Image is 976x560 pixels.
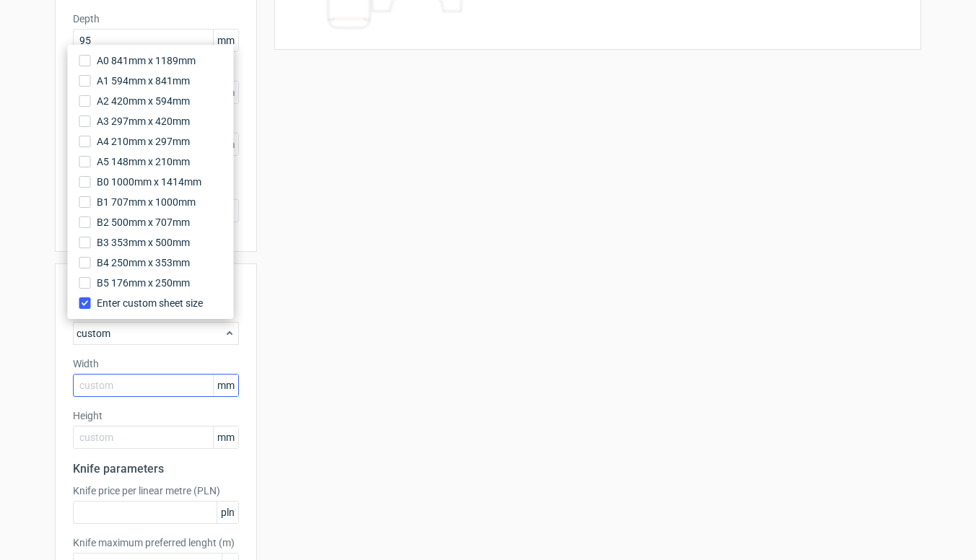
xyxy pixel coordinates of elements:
[73,322,239,345] div: custom
[73,426,239,449] input: custom
[97,195,196,209] span: B1 707mm x 1000mm
[97,74,190,88] span: A1 594mm x 841mm
[213,426,238,448] span: mm
[97,134,190,149] span: A4 210mm x 297mm
[73,460,239,478] h2: Knife parameters
[73,356,239,371] label: Width
[73,535,239,550] label: Knife maximum preferred lenght (m)
[73,484,239,498] label: Knife price per linear metre (PLN)
[213,375,238,396] span: mm
[97,154,190,169] span: A5 148mm x 210mm
[97,235,190,250] span: B3 353mm x 500mm
[217,502,238,523] span: pln
[97,296,203,310] span: Enter custom sheet size
[97,94,190,108] span: A2 420mm x 594mm
[73,12,239,26] label: Depth
[97,276,190,290] span: B5 176mm x 250mm
[73,374,239,397] input: custom
[97,114,190,128] span: A3 297mm x 420mm
[97,255,190,270] span: B4 250mm x 353mm
[97,175,201,189] span: B0 1000mm x 1414mm
[97,215,190,229] span: B2 500mm x 707mm
[73,408,239,423] label: Height
[97,53,196,68] span: A0 841mm x 1189mm
[213,30,238,51] span: mm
